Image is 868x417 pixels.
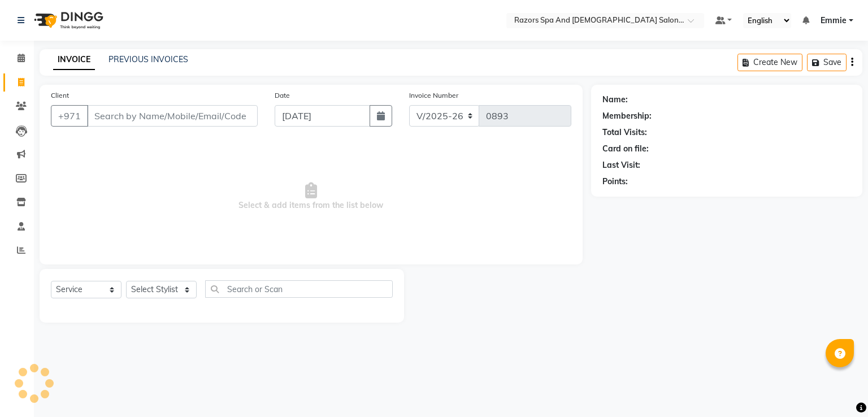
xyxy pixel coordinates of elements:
a: INVOICE [53,50,95,70]
div: Card on file: [602,143,649,155]
button: Create New [737,54,802,71]
label: Date [275,90,290,101]
button: Save [807,54,847,71]
div: Last Visit: [602,159,640,171]
label: Invoice Number [409,90,458,101]
input: Search by Name/Mobile/Email/Code [87,105,258,127]
div: Points: [602,176,628,188]
label: Client [51,90,69,101]
iframe: chat widget [821,372,857,406]
a: PREVIOUS INVOICES [108,54,188,64]
div: Name: [602,94,628,106]
span: Select & add items from the list below [51,140,571,253]
img: logo [29,5,106,36]
div: Membership: [602,110,652,122]
input: Search or Scan [205,280,393,298]
span: Emmie [821,15,847,27]
button: +971 [51,105,88,127]
div: Total Visits: [602,127,647,138]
